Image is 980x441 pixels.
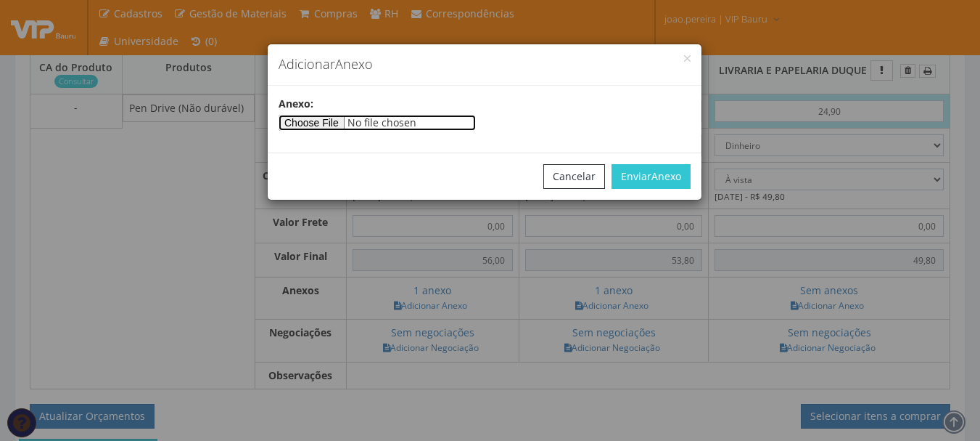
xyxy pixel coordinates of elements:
[335,55,373,73] span: Anexo
[612,164,691,189] button: Enviar
[279,55,691,74] h4: Adicionar
[279,97,310,110] span: Anexo
[543,164,605,189] button: Cancelar
[651,169,681,183] span: Anexo
[279,97,313,111] label: :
